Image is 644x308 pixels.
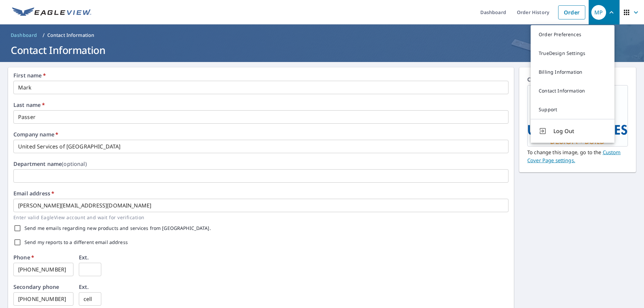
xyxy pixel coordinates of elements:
button: Log Out [531,119,614,143]
label: Phone [13,255,34,260]
span: Log Out [553,127,606,135]
img: EV Logo [12,7,91,17]
p: Contact Information [47,32,95,39]
p: Enter valid EagleView account and wait for verification [13,213,504,221]
img: REV_UnitedServices_Design+Build_Logo_Vertical.jpg [528,86,628,145]
p: To change this image, go to the [527,146,628,164]
li: / [43,31,45,39]
label: Last name [13,102,45,108]
div: MP [591,5,606,20]
label: First name [13,73,46,78]
p: Company Logo [527,75,628,85]
label: Company name [13,132,58,137]
label: Secondary phone [13,284,59,290]
a: Dashboard [8,30,40,41]
a: Order [558,5,585,19]
a: Support [531,100,614,119]
label: Send me emails regarding new products and services from [GEOGRAPHIC_DATA]. [24,226,211,231]
a: Billing Information [531,63,614,81]
b: (optional) [62,160,87,168]
label: Ext. [79,255,89,260]
label: Ext. [79,284,89,290]
a: Contact Information [531,81,614,100]
a: TrueDesign Settings [531,44,614,63]
a: Order Preferences [531,25,614,44]
label: Department name [13,161,87,167]
label: Email address [13,191,54,196]
label: Send my reports to a different email address [24,240,128,245]
h1: Contact Information [8,43,636,57]
nav: breadcrumb [8,30,636,41]
span: Dashboard [11,32,37,39]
